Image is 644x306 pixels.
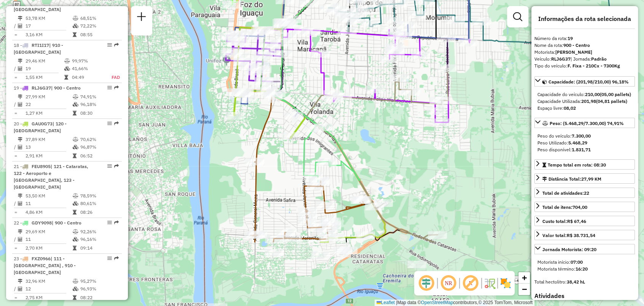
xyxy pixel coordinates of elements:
span: Exibir rótulo [461,274,480,292]
em: Opções [107,256,112,261]
span: Tempo total em rota: 08:30 [548,162,606,168]
td: / [14,65,18,72]
td: 2,75 KM [25,294,72,301]
i: % de utilização da cubagem [73,145,78,149]
td: 80,61% [80,200,118,207]
i: % de utilização da cubagem [73,102,78,107]
strong: 900 - Centro [563,42,590,48]
td: 70,62% [80,136,118,143]
em: Rota exportada [114,220,119,225]
em: Opções [107,164,112,168]
td: 08:30 [80,109,118,117]
strong: 1.831,71 [572,147,591,152]
strong: R$ 67,46 [567,218,586,224]
td: 96,16% [80,236,118,243]
td: 96,18% [80,101,118,108]
span: Total de atividades: [542,190,589,196]
i: Total de Atividades [18,201,22,206]
span: FXZ0966 [32,256,51,261]
div: Motorista término: [537,266,632,272]
span: | [396,300,397,305]
span: − [522,284,527,294]
span: GAU0G73 [32,121,53,127]
span: 19 - [14,85,81,91]
td: 09:14 [80,244,118,252]
a: Custo total:R$ 67,46 [534,216,635,226]
span: | 900 - Centro [51,85,81,91]
div: Jornada Motorista: 09:20 [534,256,635,276]
span: Ocultar NR [439,274,457,292]
td: 08:26 [80,208,118,216]
td: 13 [25,143,72,151]
div: Total de itens: [542,204,587,211]
img: Fluxo de ruas [483,277,496,289]
td: = [14,31,18,38]
td: / [14,101,18,108]
strong: 19 [567,35,573,41]
strong: (05,00 pallets) [600,91,631,97]
div: Peso: (5.468,29/7.300,00) 74,91% [534,130,635,156]
span: | Jornada: [571,56,607,62]
td: 22 [25,101,72,108]
span: 23 - [14,256,76,275]
td: 2,70 KM [25,244,72,252]
i: Tempo total em rota [73,154,77,158]
td: 95,27% [80,277,118,285]
i: % de utilização da cubagem [73,237,78,242]
em: Opções [107,121,112,126]
span: | 111 - [GEOGRAPHIC_DATA] , 910 - [GEOGRAPHIC_DATA] [14,256,76,275]
em: Rota exportada [114,164,119,168]
span: Capacidade: (201,98/210,00) 96,18% [548,79,629,85]
a: Leaflet [376,300,395,305]
div: Valor total: [542,232,595,239]
td: / [14,22,18,30]
div: Espaço livre: [537,105,632,112]
i: % de utilização do peso [64,59,70,63]
span: Peso: (5.468,29/7.300,00) 74,91% [550,120,624,126]
i: Total de Atividades [18,145,22,149]
em: Rota exportada [114,85,119,90]
strong: 5.468,29 [568,140,587,146]
strong: 22 [584,190,589,196]
div: Capacidade Utilizada: [537,98,632,105]
td: 99,97% [72,57,103,65]
i: % de utilização do peso [73,137,78,142]
i: Tempo total em rota [73,246,77,250]
span: FEU8905 [32,163,51,169]
img: Exibir/Ocultar setores [499,277,512,289]
i: Tempo total em rota [73,210,77,215]
a: Total de atividades:22 [534,187,635,198]
i: Total de Atividades [18,24,22,28]
td: 1,55 KM [25,74,64,81]
td: 29,69 KM [25,228,72,236]
a: Zoom out [518,284,530,295]
em: Opções [107,43,112,47]
td: = [14,208,18,216]
div: Tipo do veículo: [534,62,635,69]
td: / [14,143,18,151]
div: Veículo: [534,56,635,62]
i: % de utilização da cubagem [73,201,78,206]
a: Nova sessão e pesquisa [134,9,149,26]
i: Total de Atividades [18,66,22,71]
strong: 07:00 [571,259,583,265]
em: Rota exportada [114,121,119,126]
strong: 16:20 [575,266,588,272]
td: = [14,109,18,117]
i: % de utilização do peso [73,95,78,99]
td: 68,51% [80,14,118,22]
i: Distância Total [18,229,22,234]
td: 17 [25,22,72,30]
i: Total de Atividades [18,237,22,242]
td: 53,78 KM [25,14,72,22]
i: Distância Total [18,59,22,63]
td: FAD [103,74,120,81]
td: 11 [25,200,72,207]
strong: F. Fixa - 210Cx - 7300Kg [567,63,620,69]
span: RTI1I17 [32,42,49,48]
a: Valor total:R$ 38.731,54 [534,230,635,240]
i: Total de Atividades [18,287,22,291]
td: = [14,74,18,81]
span: 20 - [14,121,67,133]
span: | 121 - Cataratas, 122 - Aeroporto e [GEOGRAPHIC_DATA], 123 - [GEOGRAPHIC_DATA] [14,163,88,190]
